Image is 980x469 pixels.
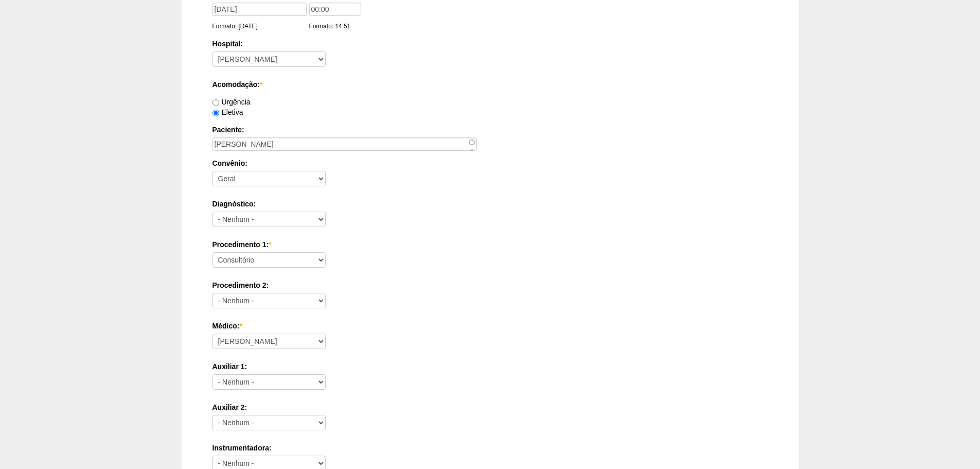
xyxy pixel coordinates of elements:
span: Este campo é obrigatório. [269,240,271,249]
label: Auxiliar 1: [212,361,768,372]
label: Médico: [212,321,768,331]
label: Paciente: [212,125,768,135]
label: Procedimento 2: [212,280,768,290]
label: Auxiliar 2: [212,402,768,412]
label: Acomodação: [212,79,768,90]
label: Instrumentadora: [212,443,768,453]
label: Eletiva [212,108,243,116]
label: Urgência [212,98,251,106]
label: Procedimento 1: [212,239,768,250]
span: Este campo é obrigatório. [260,80,262,89]
label: Hospital: [212,39,768,49]
div: Formato: [DATE] [212,21,309,31]
span: Este campo é obrigatório. [239,322,242,330]
input: Urgência [212,99,219,106]
label: Convênio: [212,158,768,168]
label: Diagnóstico: [212,199,768,209]
div: Formato: 14:51 [309,21,364,31]
input: Eletiva [212,110,219,116]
